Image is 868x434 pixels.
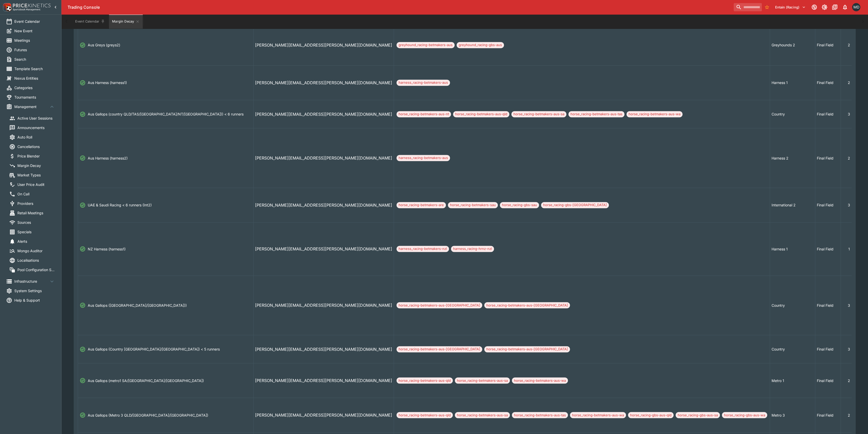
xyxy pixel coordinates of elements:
[17,201,55,206] span: Providers
[255,42,392,48] p: 2025-05-13 12:49:00 +10:00
[770,398,815,432] td: Metro 3
[770,222,815,276] td: Harness 1
[80,302,86,308] svg: [missing translation: 'screens.management.products.margindecay.templateEnabled']
[14,76,55,81] span: Nexus Entities
[676,413,720,418] span: horse_racing-gbs-aus-sa
[484,303,570,308] span: horse_racing-betmakers-aus-[GEOGRAPHIC_DATA]
[815,128,841,188] td: Final Field
[397,378,453,383] span: horse_racing-betmakers-aus-qld
[17,144,55,149] span: Cancellations
[88,378,204,383] p: Aus Gallops (metro1 SA/[GEOGRAPHIC_DATA]/[GEOGRAPHIC_DATA])
[815,65,841,100] td: Final Field
[14,85,55,90] span: Categories
[17,210,55,216] span: Retail Meetings
[88,202,152,208] p: UAE & Saudi Racing < 6 runners (Int2)
[17,248,55,253] span: Mongo Auditor
[500,203,539,208] span: horse_racing-gbs-sau
[255,246,392,252] p: 2025-09-09 08:50:51 +10:00
[17,239,55,244] span: Alerts
[815,188,841,222] td: Final Field
[2,2,12,12] img: PriceKinetics Logo
[763,3,771,11] button: No Bookmarks
[772,3,809,11] button: Select Tenant
[397,80,450,85] span: harness_racing-betmakers-aus
[448,203,498,208] span: horse_racing-betmakers-sau
[14,28,55,34] span: New Event
[512,413,568,418] span: horse_racing-betmakers-aus-tas
[255,302,392,308] p: 2025-09-19 08:38:15 +10:00
[255,412,392,418] p: 2025-03-12 07:30:33 +10:00
[255,111,392,117] p: 2025-05-15 09:47:10 +10:00
[255,155,392,161] p: 2025-04-17 20:30:42 +10:00
[841,25,857,65] td: 2
[815,25,841,65] td: Final Field
[851,2,862,13] button: Matthew Duncan
[815,363,841,398] td: Final Field
[541,203,609,208] span: horse_racing-gbs-[GEOGRAPHIC_DATA]
[14,298,55,303] span: Help & Support
[13,8,40,11] img: Sportsbook Management
[453,112,509,117] span: horse_racing-betmakers-aus-qld
[770,128,815,188] td: Harness 2
[17,267,55,272] span: Pool Configuration Sets
[770,335,815,363] td: Country
[17,258,55,263] span: Localisations
[734,3,762,11] input: search
[14,288,55,293] span: System Settings
[397,303,482,308] span: horse_racing-betmakers-aus-[GEOGRAPHIC_DATA]
[457,43,504,48] span: greyhound_racing-gbs-aus
[88,42,120,48] p: Aus Greys (greys2)
[80,377,86,384] svg: [missing translation: 'screens.management.products.margindecay.templateEnabled']
[68,5,732,10] div: Trading Console
[451,246,494,251] span: harness_racing-hrnz-nzl
[255,202,392,208] p: 2025-01-17 16:28:00 +10:00
[88,111,244,117] p: Aus Gallops (country QLD/TAS/[GEOGRAPHIC_DATA]/NT/[GEOGRAPHIC_DATA])) < 6 runners
[14,94,55,100] span: Tournaments
[72,14,108,29] button: Event Calendar
[255,377,392,384] p: 2024-12-06 08:15:07 +10:00
[17,172,55,178] span: Market Types
[397,347,482,352] span: horse_racing-betmakers-aus-[GEOGRAPHIC_DATA]
[17,163,55,168] span: Margin Decay
[830,3,839,12] button: Documentation
[815,222,841,276] td: Final Field
[109,14,143,29] button: Margin Decay
[570,413,626,418] span: horse_racing-betmakers-aus-wa
[397,413,453,418] span: horse_racing-betmakers-aus-qld
[852,3,860,11] div: Matthew Duncan
[810,3,819,12] button: Connected to PK
[88,412,208,418] p: Aus Gallops (Metro 3 QLD/[GEOGRAPHIC_DATA]/[GEOGRAPHIC_DATA])
[14,19,55,24] span: Event Calendar
[14,57,55,62] span: Search
[815,276,841,335] td: Final Field
[397,43,455,48] span: greyhound_racing-betmakers-aus
[397,246,449,251] span: harness_racing-betmakers-nzl
[628,413,674,418] span: horse_racing-gbs-aus-qld
[841,100,857,128] td: 3
[770,100,815,128] td: Country
[17,134,55,140] span: Auto Roll
[770,65,815,100] td: Harness 1
[88,303,187,308] p: Aus Gallops ([GEOGRAPHIC_DATA]/[GEOGRAPHIC_DATA]))
[88,346,220,352] p: Aus Gallops (Country [GEOGRAPHIC_DATA]/[GEOGRAPHIC_DATA]) < 5 runners
[88,246,126,252] p: NZ Harness (harness1)
[80,111,86,117] svg: [missing translation: 'screens.management.products.margindecay.templateEnabled']
[80,42,86,48] svg: [missing translation: 'screens.management.products.margindecay.templateEnabled']
[568,112,624,117] span: horse_racing-betmakers-aus-tas
[17,220,55,225] span: Sources
[88,80,127,85] p: Aus Harness (harness1)
[841,222,857,276] td: 1
[820,3,829,12] button: Toggle light/dark mode
[17,153,55,159] span: Price Blender
[815,335,841,363] td: Final Field
[841,128,857,188] td: 2
[14,279,49,284] span: Infrastructure
[841,363,857,398] td: 2
[397,203,446,208] span: horse_racing-betmakers-are
[770,276,815,335] td: Country
[841,188,857,222] td: 3
[722,413,767,418] span: horse_racing-gbs-aus-wa
[80,80,86,86] svg: [missing translation: 'screens.management.products.margindecay.templateEnabled']
[17,191,55,197] span: On Call
[815,398,841,432] td: Final Field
